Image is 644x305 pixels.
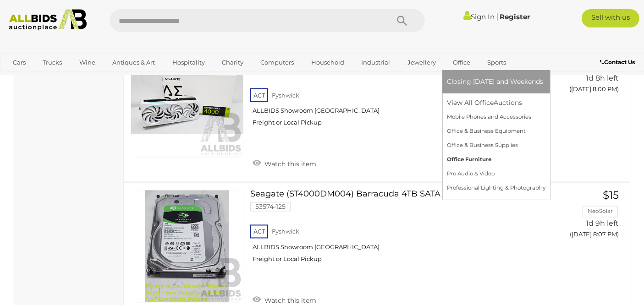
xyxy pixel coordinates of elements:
span: $15 [603,189,619,202]
a: Register [500,12,530,21]
a: Computers [254,55,300,70]
a: $1,030 wxzo 1d 8h left ([DATE] 8:00 PM) [553,44,621,98]
a: Watch this item [250,157,319,170]
a: Office [447,55,476,70]
a: Sell with us [582,9,639,27]
a: Household [305,55,350,70]
span: | [496,11,498,22]
a: Contact Us [600,57,637,67]
a: Wine [73,55,101,70]
img: Allbids.com.au [5,9,91,31]
a: Antiques & Art [106,55,161,70]
a: Gigabyte Nvidia AERO OC GeForce RTX 4090 24GB GDDR6X Graphics Card 53767-1 ACT Fyshwick ALLBIDS S... [257,44,539,134]
a: Hospitality [166,55,211,70]
a: $15 NeoSolar 1d 9h left ([DATE] 8:07 PM) [553,190,621,244]
a: Charity [216,55,249,70]
a: Industrial [355,55,396,70]
a: Sign In [463,12,495,21]
a: [GEOGRAPHIC_DATA] [7,70,84,85]
a: Jewellery [402,55,442,70]
a: Sports [481,55,512,70]
button: Search [379,9,425,32]
span: Watch this item [262,297,316,305]
b: Contact Us [600,59,635,65]
span: Watch this item [262,160,316,169]
a: Seagate (ST4000DM004) Barracuda 4TB SATA 5.4K 3.5-Inch Hard Drive 53574-125 ACT Fyshwick ALLBIDS ... [257,190,539,270]
a: Cars [7,55,32,70]
a: Trucks [37,55,68,70]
